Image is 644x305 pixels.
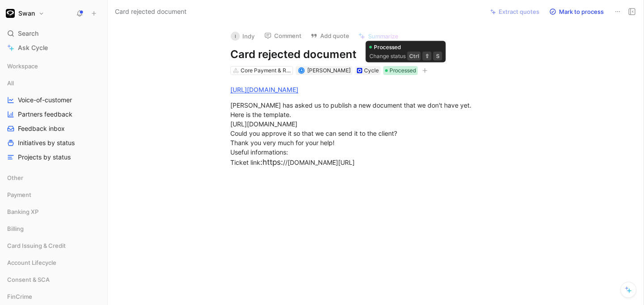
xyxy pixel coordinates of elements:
button: Comment [260,29,305,42]
div: Core Payment & Regulatory [241,66,291,75]
div: [PERSON_NAME] has asked us to publish a new document that we don't have yet. Here is the template... [230,100,540,168]
span: Card Issuing & Credit [7,241,66,250]
div: Payment [4,188,104,204]
span: Search [18,28,38,39]
span: Billing [7,224,24,233]
div: AllVoice-of-customerPartners feedbackFeedback inboxInitiatives by statusProjects by status [4,76,104,164]
a: Voice-of-customer [4,93,104,107]
button: Summarize [354,30,402,42]
div: Account Lifecycle [4,256,104,269]
span: :https: [260,158,283,167]
div: Payment [4,188,104,201]
button: SwanSwan [4,7,47,20]
a: Initiatives by status [4,136,104,150]
div: Card Issuing & Credit [4,239,104,255]
div: Card Issuing & Credit [4,239,104,252]
span: Other [7,173,23,182]
div: Processed [383,66,418,75]
span: Card rejected document [115,6,186,17]
span: Feedback inbox [18,124,65,133]
div: Account Lifecycle [4,256,104,272]
button: Add quote [306,29,353,42]
div: Consent & SCA [4,273,104,286]
a: Feedback inbox [4,122,104,135]
span: Banking XP [7,207,38,216]
img: Swan [6,9,15,18]
span: Summarize [368,32,398,40]
a: Projects by status [4,150,104,164]
span: Partners feedback [18,110,72,119]
h1: Card rejected document [230,47,540,62]
span: Account Lifecycle [7,258,56,267]
a: Partners feedback [4,108,104,121]
button: Mark to process [545,5,608,18]
span: Initiatives by status [18,138,75,147]
span: Projects by status [18,153,71,162]
button: IIndy [227,29,258,43]
span: FinCrime [7,292,32,301]
div: Banking XP [4,205,104,218]
div: Workspace [4,59,104,73]
button: Extract quotes [486,5,543,18]
span: Workspace [7,62,38,71]
span: All [7,79,14,88]
div: Banking XP [4,205,104,221]
span: Ask Cycle [18,42,48,53]
div: All [4,76,104,90]
div: Billing [4,222,104,238]
div: Other [4,171,104,184]
h1: Swan [18,9,35,17]
span: Payment [7,190,31,199]
a: Ask Cycle [4,41,104,54]
div: A [299,68,304,73]
a: [URL][DOMAIN_NAME] [230,86,298,93]
div: Consent & SCA [4,273,104,289]
span: Processed [390,66,416,75]
div: Search [4,27,104,40]
span: [PERSON_NAME] [307,67,351,74]
span: Voice-of-customer [18,96,72,104]
div: I [231,32,240,41]
div: Other [4,171,104,187]
div: Billing [4,222,104,235]
div: FinCrime [4,290,104,303]
div: Cycle [364,66,379,75]
span: Consent & SCA [7,275,50,284]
